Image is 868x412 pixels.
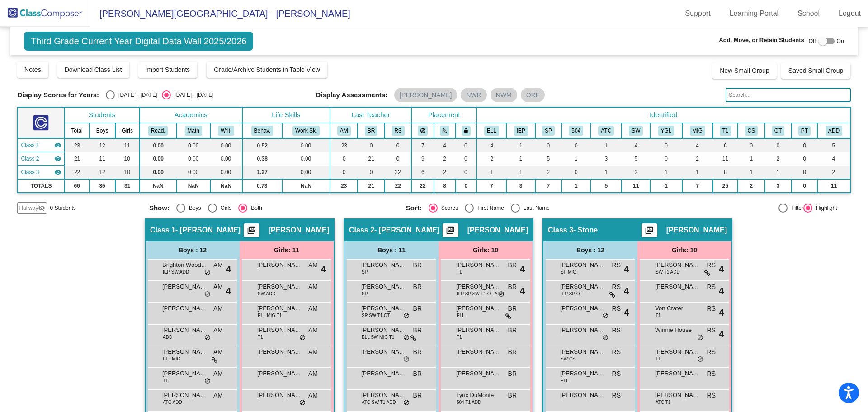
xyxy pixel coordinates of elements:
[792,166,817,179] td: 0
[362,312,390,319] span: SP SW T1 OT
[361,304,406,313] span: [PERSON_NAME]
[484,126,499,136] button: ELL
[140,138,177,152] td: 0.00
[361,282,406,291] span: [PERSON_NAME]
[308,282,318,292] span: AM
[204,291,211,298] span: do_not_disturb_alt
[457,312,465,319] span: ELL
[65,123,90,138] th: Total
[90,123,115,138] th: Boys
[590,138,622,152] td: 1
[242,152,283,166] td: 0.38
[65,152,90,166] td: 21
[650,138,682,152] td: 0
[177,166,210,179] td: 0.00
[707,282,716,292] span: RS
[218,126,234,136] button: Writ.
[163,269,189,275] span: IEP SW ADD
[713,138,738,152] td: 6
[17,91,99,99] span: Display Scores for Years:
[207,62,327,78] button: Grade/Archive Students in Table View
[358,123,384,138] th: Bronya Richards
[308,304,318,313] span: AM
[210,179,242,193] td: NaN
[106,90,213,99] mat-radio-group: Select an option
[535,179,561,193] td: 7
[344,241,439,259] div: Boys : 11
[282,138,330,152] td: 0.00
[185,126,202,136] button: Math
[506,166,535,179] td: 1
[439,241,533,259] div: Girls: 10
[244,223,259,237] button: Print Students Details
[434,166,456,179] td: 2
[622,138,650,152] td: 4
[720,67,769,74] span: New Small Group
[445,226,456,238] mat-icon: picture_as_pdf
[24,32,253,51] span: Third Grade Current Year Digital Data Wall 2025/2026
[542,126,555,136] button: SP
[650,152,682,166] td: 0
[330,123,358,138] th: Alison Mokofsky
[713,179,738,193] td: 25
[569,126,583,136] button: 504
[115,179,140,193] td: 31
[213,304,223,313] span: AM
[65,66,122,73] span: Download Class List
[666,226,727,235] span: [PERSON_NAME]
[385,138,411,152] td: 0
[642,223,657,237] button: Print Students Details
[226,284,231,298] span: 4
[506,179,535,193] td: 3
[682,138,713,152] td: 4
[720,126,731,136] button: T1
[561,152,590,166] td: 1
[792,179,817,193] td: 0
[258,312,282,319] span: ELL MIG T1
[622,152,650,166] td: 5
[837,37,844,45] span: On
[257,282,302,291] span: [PERSON_NAME]
[330,179,358,193] td: 23
[240,241,334,259] div: Girls: 11
[719,36,804,45] span: Add, Move, or Retain Students
[24,66,41,73] span: Notes
[520,284,525,298] span: 4
[177,138,210,152] td: 0.00
[682,152,713,166] td: 2
[434,152,456,166] td: 2
[308,260,318,270] span: AM
[213,260,223,270] span: AM
[590,152,622,166] td: 3
[456,282,501,291] span: [PERSON_NAME]
[624,284,629,298] span: 4
[817,166,850,179] td: 2
[690,126,705,136] button: MIG
[629,126,643,136] button: SW
[765,152,792,166] td: 2
[637,241,731,259] div: Girls: 10
[590,123,622,138] th: Attendance Concern
[590,179,622,193] td: 5
[150,226,175,235] span: Class 1
[474,204,504,212] div: First Name
[434,123,456,138] th: Keep with students
[726,88,850,102] input: Search...
[831,6,868,21] a: Logout
[18,138,64,152] td: Alison Mokofsky - Mokofsky
[269,226,329,235] span: [PERSON_NAME]
[413,260,422,270] span: BR
[162,304,208,313] span: [PERSON_NAME]
[242,166,283,179] td: 1.27
[162,282,208,291] span: [PERSON_NAME]
[461,88,486,102] mat-chip: NWR
[358,179,384,193] td: 21
[210,152,242,166] td: 0.00
[403,313,410,320] span: do_not_disturb_alt
[115,138,140,152] td: 11
[210,166,242,179] td: 0.00
[712,62,777,79] button: New Small Group
[655,304,700,313] span: Von Crater
[650,179,682,193] td: 1
[204,269,211,276] span: do_not_disturb_alt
